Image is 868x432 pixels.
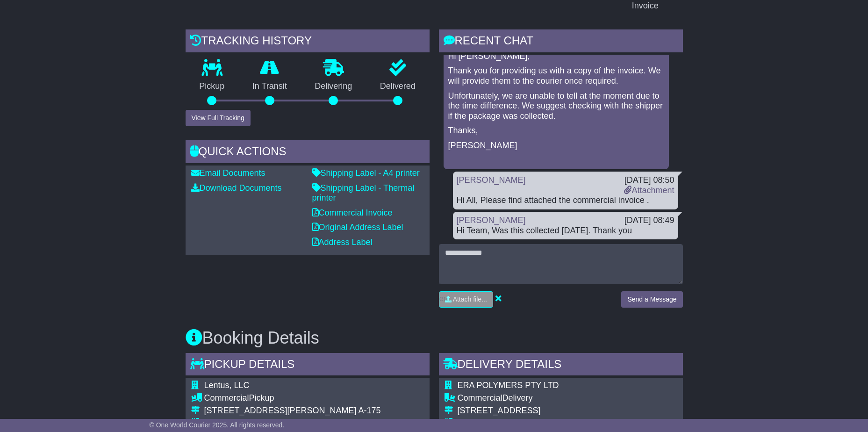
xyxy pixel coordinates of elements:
div: Tracking history [186,29,430,55]
div: [GEOGRAPHIC_DATA], [GEOGRAPHIC_DATA] [458,418,669,428]
span: Commercial [204,393,249,403]
div: Quick Actions [186,140,430,166]
div: [GEOGRAPHIC_DATA], [GEOGRAPHIC_DATA] [204,418,384,428]
a: Download Documents [191,183,282,193]
div: Delivery Details [439,353,683,378]
div: [STREET_ADDRESS] [458,406,669,416]
div: [DATE] 08:50 [624,175,674,186]
a: Shipping Label - A4 printer [312,168,420,178]
p: Pickup [186,81,239,92]
div: Hi Team, Was this collected [DATE]. Thank you [457,226,674,236]
p: In Transit [238,81,301,92]
div: RECENT CHAT [439,29,683,55]
p: Delivered [366,81,430,92]
span: © One World Courier 2025. All rights reserved. [150,421,285,429]
span: ERA POLYMERS PTY LTD [458,381,559,390]
div: Pickup [204,393,384,403]
button: View Full Tracking [186,110,251,126]
p: Unfortunately, we are unable to tell at the moment due to the time difference. We suggest checkin... [448,91,664,122]
div: Pickup Details [186,353,430,378]
p: Thank you for providing us with a copy of the invoice. We will provide them to the courier once r... [448,66,664,86]
span: Lentus, LLC [204,381,250,390]
a: Shipping Label - Thermal printer [312,183,415,203]
div: [DATE] 08:49 [624,216,674,226]
p: [PERSON_NAME] [448,141,664,151]
span: Commercial [458,393,502,403]
div: Hi All, Please find attached the commercial invoice . [457,195,674,206]
div: Delivery [458,393,669,403]
p: Thanks, [448,126,664,136]
p: Hi [PERSON_NAME], [448,51,664,62]
p: Delivering [301,81,366,92]
div: [STREET_ADDRESS][PERSON_NAME] A-175 [204,406,384,416]
a: Commercial Invoice [312,208,393,217]
h3: Booking Details [186,329,683,347]
a: [PERSON_NAME] [457,216,526,225]
a: Original Address Label [312,223,403,232]
a: Email Documents [191,168,265,178]
a: Attachment [624,186,674,195]
button: Send a Message [621,291,682,308]
a: [PERSON_NAME] [457,175,526,185]
a: Address Label [312,238,373,247]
